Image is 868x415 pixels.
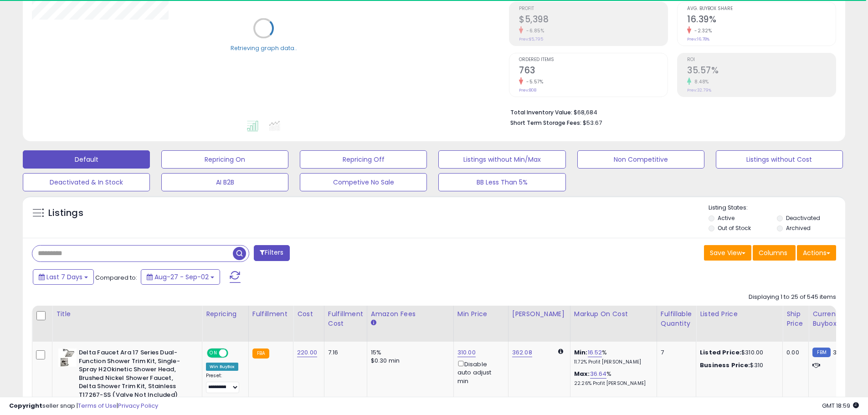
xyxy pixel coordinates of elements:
h5: Listings [48,207,83,220]
b: Listed Price: [700,348,741,357]
button: Repricing On [161,150,288,169]
div: Ship Price [786,309,805,328]
button: Listings without Cost [716,150,843,169]
small: Prev: $5,795 [519,36,543,42]
small: Prev: 808 [519,87,536,93]
th: The percentage added to the cost of goods (COGS) that forms the calculator for Min & Max prices. [570,306,657,342]
small: FBA [252,348,269,359]
div: Fulfillment [252,309,289,319]
span: Ordered Items [519,57,668,62]
div: Disable auto adjust min [457,359,501,385]
span: Compared to: [95,273,137,282]
button: BB Less Than 5% [438,173,565,191]
small: FBM [812,348,830,357]
div: Cost [297,309,320,319]
button: Actions [797,245,836,261]
div: 0.00 [786,348,801,357]
div: Displaying 1 to 25 of 545 items [749,293,836,302]
small: Amazon Fees. [371,319,376,327]
div: Amazon Fees [371,309,450,319]
span: 2025-09-10 18:59 GMT [822,401,859,410]
button: Last 7 Days [33,269,94,285]
span: ROI [687,57,836,62]
div: Title [56,309,198,319]
strong: Copyright [9,401,42,410]
button: Filters [254,245,289,261]
h2: $5,398 [519,14,668,26]
div: [PERSON_NAME] [512,309,566,319]
b: Max: [574,369,590,378]
div: Repricing [206,309,245,319]
a: 362.08 [512,348,532,357]
button: Listings without Min/Max [438,150,565,169]
small: -2.32% [691,27,712,34]
div: Retrieving graph data.. [231,44,297,52]
div: $310.00 [700,348,776,357]
button: Deactivated & In Stock [23,173,150,191]
a: 36.64 [590,369,607,379]
a: 16.52 [588,348,602,357]
h2: 16.39% [687,14,836,26]
a: 310.00 [457,348,476,357]
small: -5.57% [523,78,543,85]
label: Deactivated [786,214,820,222]
button: Columns [753,245,796,261]
div: $0.30 min [371,357,447,365]
div: 7 [661,348,689,357]
small: 8.48% [691,78,709,85]
div: Fulfillable Quantity [661,309,692,328]
label: Active [718,214,734,222]
button: Non Competitive [577,150,704,169]
button: Competive No Sale [300,173,427,191]
b: Min: [574,348,588,357]
span: Profit [519,6,668,11]
div: % [574,370,650,387]
div: Preset: [206,373,241,393]
label: Out of Stock [718,224,751,232]
div: Win BuyBox [206,363,238,371]
a: Privacy Policy [118,401,158,410]
h2: 763 [519,65,668,77]
button: Aug-27 - Sep-02 [141,269,220,285]
div: $310 [700,361,776,369]
span: Aug-27 - Sep-02 [154,272,209,282]
span: ON [208,349,219,357]
button: Default [23,150,150,169]
p: 22.26% Profit [PERSON_NAME] [574,380,650,387]
small: -6.85% [523,27,544,34]
span: Columns [759,248,787,257]
div: 15% [371,348,447,357]
div: % [574,348,650,365]
div: Current Buybox Price [812,309,859,328]
small: Prev: 32.79% [687,87,711,93]
span: 300.7 [833,348,849,357]
b: Short Term Storage Fees: [510,119,581,127]
p: 11.72% Profit [PERSON_NAME] [574,359,650,365]
span: $53.67 [583,118,602,127]
div: Listed Price [700,309,779,319]
a: 220.00 [297,348,317,357]
div: Min Price [457,309,504,319]
li: $68,684 [510,106,829,117]
small: Prev: 16.78% [687,36,709,42]
div: seller snap | | [9,402,158,410]
label: Archived [786,224,811,232]
div: Markup on Cost [574,309,653,319]
img: 413QPyzQIfL._SL40_.jpg [58,348,77,367]
button: AI B2B [161,173,288,191]
b: Delta Faucet Ara 17 Series Dual-Function Shower Trim Kit, Single-Spray H2Okinetic Shower Head, Br... [79,348,190,401]
span: OFF [227,349,241,357]
div: 7.16 [328,348,360,357]
b: Total Inventory Value: [510,108,572,116]
button: Save View [704,245,751,261]
a: Terms of Use [78,401,117,410]
span: Avg. Buybox Share [687,6,836,11]
p: Listing States: [709,204,845,212]
b: Business Price: [700,361,750,369]
span: Last 7 Days [46,272,82,282]
h2: 35.57% [687,65,836,77]
button: Repricing Off [300,150,427,169]
div: Fulfillment Cost [328,309,363,328]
